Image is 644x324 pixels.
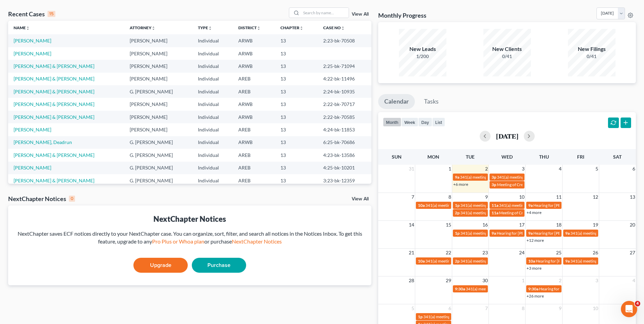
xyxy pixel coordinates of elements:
div: 0 [69,196,75,202]
div: NextChapter Notices [14,214,366,224]
span: 8 [521,304,525,312]
div: 0/41 [568,53,615,60]
span: Hearing for [PERSON_NAME] [533,231,586,236]
span: 341(a) meeting for [PERSON_NAME] and [PERSON_NAME] [499,203,605,208]
span: 341(a) meeting for [PERSON_NAME] [460,231,526,236]
span: 341(a) meeting for [PERSON_NAME] Provence [425,258,509,264]
td: 3:23-bk-12359 [318,174,371,187]
button: month [383,118,401,127]
a: Upgrade [133,258,188,273]
div: NextChapter saves ECF notices directly to your NextChapter case. You can organize, sort, filter, ... [14,230,366,246]
span: Meeting of Creditors for [PERSON_NAME] and [PERSON_NAME] [497,182,612,187]
a: Districtunfold_more [238,25,261,30]
td: 13 [275,47,318,60]
a: +4 more [527,210,541,215]
input: Search by name... [301,8,349,18]
span: 3 [521,165,525,173]
td: [PERSON_NAME] [124,123,192,136]
span: 4 [632,276,636,285]
span: 30 [482,276,489,285]
span: 20 [629,221,636,229]
td: [PERSON_NAME] [124,111,192,123]
span: Hearing for [PERSON_NAME] [536,258,589,264]
span: 10a [528,258,535,264]
span: 26 [592,249,599,257]
td: 13 [275,85,318,98]
td: 13 [275,60,318,72]
span: Wed [501,154,513,160]
span: 10a [418,203,425,208]
td: 2:22-bk-70717 [318,98,371,110]
span: 11 [555,193,562,201]
i: unfold_more [299,26,303,30]
span: Hearing for [PERSON_NAME] Provence [497,231,567,236]
a: [PERSON_NAME] & [PERSON_NAME] [14,63,94,69]
span: 28 [408,276,415,285]
a: [PERSON_NAME] & [PERSON_NAME] [14,152,94,158]
a: [PERSON_NAME] [14,51,51,56]
span: 12 [592,193,599,201]
span: 24 [518,249,525,257]
span: 29 [445,276,452,285]
td: Individual [192,149,233,161]
div: New Leads [399,45,446,53]
span: 341(a) meeting for [PERSON_NAME] [570,258,636,264]
a: +12 more [527,238,544,243]
td: [PERSON_NAME] [124,98,192,110]
span: 3p [492,175,496,180]
span: 7 [411,193,415,201]
span: 17 [518,221,525,229]
i: unfold_more [208,26,212,30]
div: 0/41 [483,53,531,60]
td: ARWB [233,60,275,72]
span: 1p [418,314,423,319]
span: 1p [455,231,460,236]
span: Sat [613,154,622,160]
span: 7 [484,304,489,312]
td: [PERSON_NAME] [124,60,192,72]
a: [PERSON_NAME] & [PERSON_NAME] [14,114,94,120]
td: 4:23-bk-13586 [318,149,371,161]
span: Tue [466,154,475,160]
td: G. [PERSON_NAME] [124,85,192,98]
span: Hearing for [PERSON_NAME] [533,203,586,208]
td: [PERSON_NAME] [124,73,192,85]
span: 4 [558,165,562,173]
td: G. [PERSON_NAME] [124,174,192,187]
a: [PERSON_NAME] & [PERSON_NAME] [14,76,94,82]
td: 6:25-bk-70686 [318,136,371,149]
h2: [DATE] [496,132,518,140]
i: unfold_more [151,26,155,30]
a: Pro Plus or Whoa plan [152,238,204,245]
span: 9:30a [528,286,538,291]
span: 341(a) meeting for Deadrun [PERSON_NAME] [466,286,548,291]
span: 9:30a [455,286,465,291]
a: [PERSON_NAME], Deadrun [14,139,72,145]
div: NextChapter Notices [8,195,75,203]
a: [PERSON_NAME] [14,165,51,170]
iframe: Intercom live chat [621,301,637,317]
span: 15 [445,221,452,229]
a: Calendar [378,94,415,109]
a: [PERSON_NAME] & [PERSON_NAME] [14,101,94,107]
span: Hearing for [PERSON_NAME] [539,286,592,291]
td: G. [PERSON_NAME] [124,149,192,161]
span: 21 [408,249,415,257]
a: +26 more [527,293,544,299]
td: 2:22-bk-70585 [318,111,371,123]
span: Meeting of Creditors for [PERSON_NAME] and [PERSON_NAME] [499,210,614,215]
td: G. [PERSON_NAME] [124,162,192,174]
div: New Filings [568,45,615,53]
td: 13 [275,98,318,110]
td: ARWB [233,136,275,149]
div: New Clients [483,45,531,53]
span: 9 [558,304,562,312]
td: ARWB [233,47,275,60]
td: Individual [192,123,233,136]
a: Purchase [192,258,246,273]
span: 10 [592,304,599,312]
span: 25 [555,249,562,257]
span: 341(a) meeting for [PERSON_NAME] and [PERSON_NAME] [460,258,566,264]
button: list [432,118,445,127]
span: 23 [482,249,489,257]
